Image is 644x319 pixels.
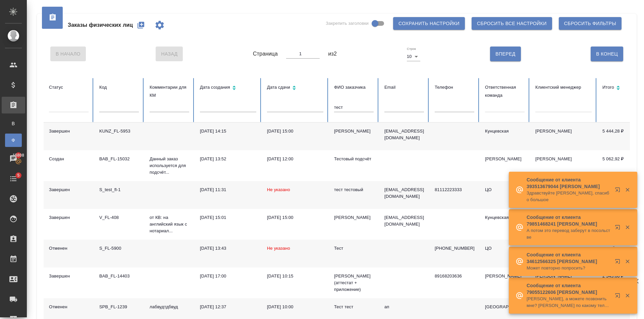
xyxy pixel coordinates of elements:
div: [PERSON_NAME] [334,128,374,135]
div: V_FL-408 [99,214,139,221]
p: Сообщение от клиента 79851468241 [PERSON_NAME] [527,214,610,227]
span: Не указано [267,246,290,251]
span: Не указано [267,187,290,192]
button: Открыть в новой вкладке [611,255,627,271]
div: Ответственная команда [485,83,525,99]
div: Кунцевская [485,128,525,135]
p: Сообщение от клиента 34612566325 [PERSON_NAME] [527,251,610,265]
p: 89168203636 [435,273,474,280]
div: Завершен [49,273,89,280]
span: Закрепить заголовки [326,20,369,27]
div: Сортировка [602,83,642,93]
div: S_FL-5900 [99,245,139,252]
div: [DATE] 13:43 [200,245,256,252]
div: Кунцевская [485,214,525,221]
p: Может повторно попросить? [527,265,610,271]
p: Данный заказ используется для подсчёт... [150,156,189,176]
div: ФИО заказчика [334,83,374,91]
p: от КВ: на английский язык с нотариал... [150,214,189,234]
p: [EMAIL_ADDRESS][DOMAIN_NAME] [384,214,424,228]
a: 15808 [2,150,25,167]
button: Открыть в новой вкладке [611,289,627,305]
p: [PHONE_NUMBER] [435,245,474,252]
p: Сообщение от клиента 393513679044 [PERSON_NAME] [527,176,610,190]
div: [PERSON_NAME] [485,273,525,280]
button: Сохранить настройки [393,17,465,30]
div: Отменен [49,245,89,252]
div: Статус [49,83,89,91]
button: Открыть в новой вкладке [611,221,627,237]
div: [DATE] 10:15 [267,273,323,280]
span: Страница [253,50,278,58]
p: А потом это перевод заберут в посольстве [527,227,610,241]
p: Здравствуйте [PERSON_NAME], спасибо большое [527,190,610,203]
p: 81112223333 [435,186,474,193]
div: Тест [334,245,374,252]
div: [DATE] 12:37 [200,304,256,310]
div: [DATE] 13:52 [200,156,256,162]
span: Заказы физических лиц [68,21,133,29]
button: Сбросить фильтры [559,17,622,30]
div: S_test_fl-1 [99,186,139,193]
span: 15808 [9,152,28,159]
button: Закрыть [621,224,634,230]
div: KUNZ_FL-5953 [99,128,139,135]
div: [DATE] 15:00 [267,128,323,135]
span: Сохранить настройки [398,19,460,28]
div: BAB_FL-15032 [99,156,139,162]
span: Ф [8,137,18,144]
button: Открыть в новой вкладке [611,183,627,199]
a: В [5,117,22,130]
span: В Конец [596,50,618,58]
div: Сортировка [267,83,323,93]
a: Ф [5,134,22,147]
span: В [8,120,18,127]
p: [EMAIL_ADDRESS][DOMAIN_NAME] [384,128,424,141]
div: Отменен [49,304,89,310]
div: [PERSON_NAME] (аттестат + приложение) [334,273,374,293]
td: [PERSON_NAME] [530,150,597,181]
div: ЦО [485,245,525,252]
a: 5 [2,170,25,187]
p: ап [384,304,424,310]
button: Сбросить все настройки [472,17,552,30]
div: Клиентский менеджер [535,83,592,91]
div: Тест тест [334,304,374,310]
td: [PERSON_NAME] [530,123,597,150]
p: [PERSON_NAME], а можете позвонить мне? [PERSON_NAME] по какому телефону вам позвонить? [527,296,610,309]
div: Завершен [49,186,89,193]
div: SPB_FL-1239 [99,304,139,310]
div: тест тестовый [334,186,374,193]
p: Сообщение от клиента 79055122606 [PERSON_NAME] [527,282,610,296]
span: Сбросить все настройки [477,19,547,28]
p: лабвудтдбвуд [150,304,189,310]
div: Телефон [435,83,474,91]
div: [GEOGRAPHIC_DATA] [485,304,525,310]
div: Email [384,83,424,91]
div: [DATE] 10:00 [267,304,323,310]
div: Код [99,83,139,91]
div: [DATE] 15:00 [267,214,323,221]
span: 5 [13,172,23,179]
div: [DATE] 11:31 [200,186,256,193]
div: [PERSON_NAME] [334,214,374,221]
div: BAB_FL-14403 [99,273,139,280]
button: Закрыть [621,187,634,193]
span: Сбросить фильтры [564,19,616,28]
div: ЦО [485,186,525,193]
div: Завершен [49,214,89,221]
div: Завершен [49,128,89,135]
div: [DATE] 17:00 [200,273,256,280]
button: Вперед [490,47,521,61]
div: Сортировка [200,83,256,93]
div: Тестовый подсчёт [334,156,374,162]
button: Закрыть [621,293,634,299]
div: Создан [49,156,89,162]
span: Вперед [495,50,515,58]
div: [DATE] 15:01 [200,214,256,221]
div: [PERSON_NAME] [485,156,525,162]
p: [EMAIL_ADDRESS][DOMAIN_NAME] [384,186,424,200]
label: Строк [407,47,416,51]
div: Комментарии для КМ [150,83,189,99]
span: из 2 [328,50,337,58]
